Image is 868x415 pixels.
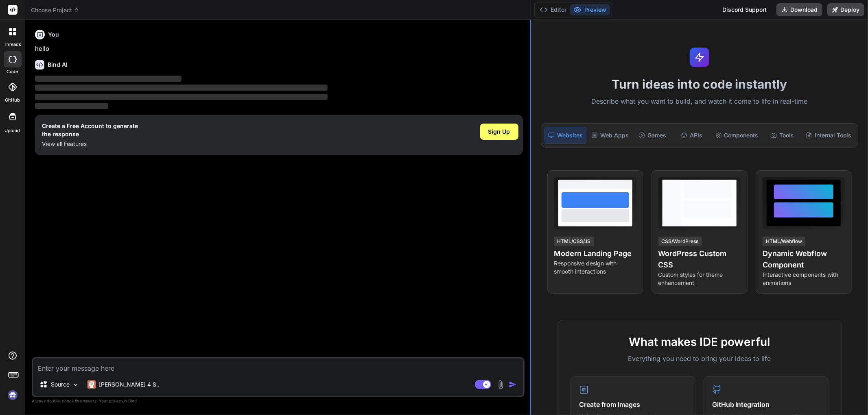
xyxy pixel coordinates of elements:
[35,103,108,109] span: ‌
[509,380,517,389] img: icon
[763,127,801,144] div: Tools
[6,388,20,402] img: signin
[7,68,18,75] label: code
[4,41,21,48] label: threads
[658,248,741,271] h4: WordPress Custom CSS
[5,127,20,134] label: Upload
[536,4,570,15] button: Editor
[48,30,59,39] h6: You
[42,122,138,138] h1: Create a Free Account to generate the response
[776,3,822,16] button: Download
[634,127,671,144] div: Games
[35,44,523,54] p: hello
[72,381,79,388] img: Pick Models
[87,380,96,389] img: Claude 4 Sonnet
[5,97,20,104] label: GitHub
[802,127,855,144] div: Internal Tools
[717,3,772,16] div: Discord Support
[763,237,805,246] div: HTML/Webflow
[763,271,845,287] p: Interactive components with animations
[35,94,328,100] span: ‌
[571,354,829,363] p: Everything you need to bring your ideas to life
[658,237,702,246] div: CSS/WordPress
[554,237,594,246] div: HTML/CSS/JS
[51,380,70,389] p: Source
[570,4,610,15] button: Preview
[32,397,525,405] p: Always double-check its answers. Your in Bind
[536,96,863,107] p: Describe what you want to build, and watch it come to life in real-time
[488,128,510,136] span: Sign Up
[588,127,632,144] div: Web Apps
[579,400,687,409] h4: Create from Images
[827,3,864,16] button: Deploy
[571,333,829,350] h2: What makes IDE powerful
[673,127,710,144] div: APIs
[536,77,863,91] h1: Turn ideas into code instantly
[35,76,181,82] span: ‌
[544,127,586,144] div: Websites
[658,271,741,287] p: Custom styles for theme enhancement
[712,400,820,409] h4: GitHub Integration
[763,248,845,271] h4: Dynamic Webflow Component
[554,259,636,276] p: Responsive design with smooth interactions
[712,127,762,144] div: Components
[42,140,138,148] p: View all Features
[554,248,636,259] h4: Modern Landing Page
[99,380,160,389] p: [PERSON_NAME] 4 S..
[109,398,124,403] span: privacy
[31,6,79,14] span: Choose Project
[496,380,505,389] img: attachment
[48,61,68,69] h6: Bind AI
[35,85,328,91] span: ‌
